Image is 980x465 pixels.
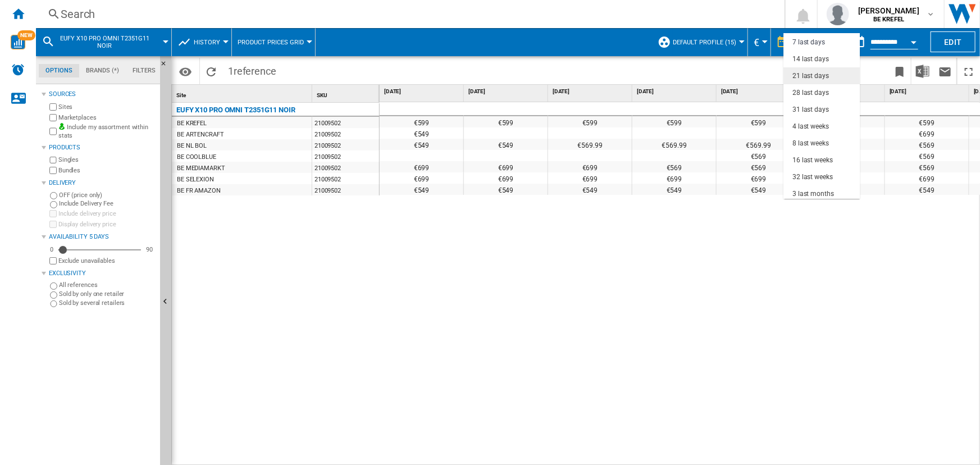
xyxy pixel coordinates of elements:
[792,105,829,115] div: 31 last days
[792,122,829,131] div: 4 last weeks
[792,71,829,81] div: 21 last days
[792,54,829,64] div: 14 last days
[792,139,829,148] div: 8 last weeks
[792,38,825,47] div: 7 last days
[792,172,833,182] div: 32 last weeks
[792,156,833,165] div: 16 last weeks
[792,88,829,98] div: 28 last days
[792,189,834,199] div: 3 last months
